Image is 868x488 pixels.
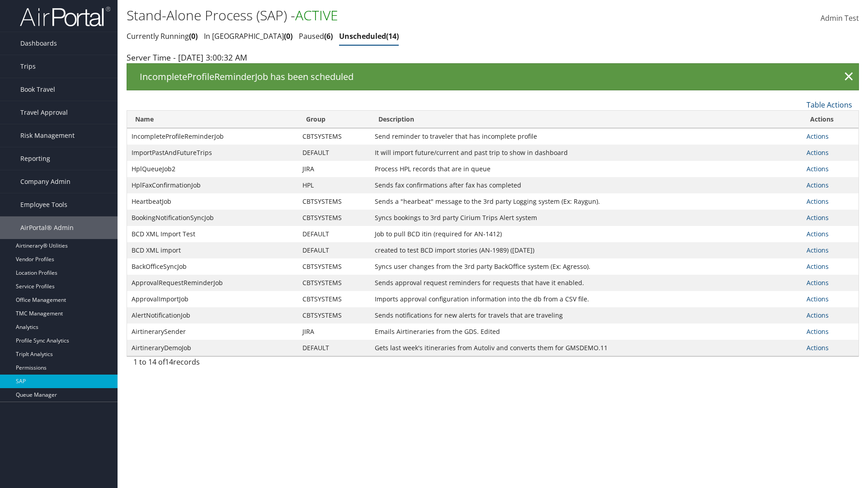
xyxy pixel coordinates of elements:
[165,357,173,367] span: 14
[298,242,370,258] td: DEFAULT
[370,210,802,226] td: Syncs bookings to 3rd party Cirium Trips Alert system
[20,216,74,239] span: AirPortal® Admin
[20,170,71,193] span: Company Admin
[807,343,829,352] a: Actions
[20,32,57,55] span: Dashboards
[298,177,370,193] td: HPL
[20,55,36,78] span: Trips
[127,111,298,128] th: Name: activate to sort column ascending
[807,262,829,271] a: Actions
[298,161,370,177] td: JIRA
[386,31,399,41] span: 14
[802,111,859,128] th: Actions
[127,258,298,275] td: BackOfficeSyncJob
[127,324,298,340] td: AirtinerarySender
[299,31,333,41] a: Paused6
[807,213,829,222] a: Actions
[298,307,370,324] td: CBTSYSTEMS
[370,161,802,177] td: Process HPL records that are in queue
[127,340,298,356] td: AirtineraryDemoJob
[20,78,55,101] span: Book Travel
[807,132,829,141] a: Actions
[370,291,802,307] td: Imports approval configuration information into the db from a CSV file.
[370,275,802,291] td: Sends approval request reminders for requests that have it enabled.
[20,101,68,124] span: Travel Approval
[298,258,370,275] td: CBTSYSTEMS
[807,295,829,303] a: Actions
[807,100,852,110] a: Table Actions
[127,291,298,307] td: ApprovalImportJob
[807,230,829,238] a: Actions
[339,31,399,41] a: Unscheduled14
[127,226,298,242] td: BCD XML Import Test
[20,124,75,147] span: Risk Management
[807,278,829,287] a: Actions
[370,242,802,258] td: created to test BCD import stories (AN-1989) ([DATE])
[298,111,370,128] th: Group: activate to sort column ascending
[298,291,370,307] td: CBTSYSTEMS
[807,197,829,206] a: Actions
[298,340,370,356] td: DEFAULT
[807,327,829,336] a: Actions
[821,5,859,33] a: Admin Test
[133,357,303,372] div: 1 to 14 of records
[370,226,802,242] td: Job to pull BCD itin (required for AN-1412)
[127,307,298,324] td: AlertNotificationJob
[127,128,298,145] td: IncompleteProfileReminderJob
[370,145,802,161] td: It will import future/current and past trip to show in dashboard
[298,226,370,242] td: DEFAULT
[127,177,298,193] td: HplFaxConfirmationJob
[127,31,198,41] a: Currently Running0
[127,161,298,177] td: HplQueueJob2
[370,307,802,324] td: Sends notifications for new alerts for travels that are traveling
[807,164,829,173] a: Actions
[298,275,370,291] td: CBTSYSTEMS
[127,242,298,258] td: BCD XML import
[807,181,829,189] a: Actions
[127,193,298,210] td: HeartbeatJob
[298,128,370,145] td: CBTSYSTEMS
[295,6,338,24] span: ACTIVE
[370,177,802,193] td: Sends fax confirmations after fax has completed
[284,31,292,41] span: 0
[807,246,829,254] a: Actions
[298,193,370,210] td: CBTSYSTEMS
[127,52,859,63] div: Server Time - [DATE] 3:00:32 AM
[370,111,802,128] th: Description
[298,210,370,226] td: CBTSYSTEMS
[841,68,857,86] a: ×
[370,340,802,356] td: Gets last week's itineraries from Autoliv and converts them for GMSDEMO.11
[807,311,829,319] a: Actions
[298,324,370,340] td: JIRA
[127,63,859,90] div: IncompleteProfileReminderJob has been scheduled
[127,6,615,25] h1: Stand-Alone Process (SAP) -
[189,31,198,41] span: 0
[370,258,802,275] td: Syncs user changes from the 3rd party BackOffice system (Ex: Agresso).
[127,145,298,161] td: ImportPastAndFutureTrips
[324,31,333,41] span: 6
[127,275,298,291] td: ApprovalRequestReminderJob
[370,193,802,210] td: Sends a "hearbeat" message to the 3rd party Logging system (Ex: Raygun).
[127,210,298,226] td: BookingNotificationSyncJob
[370,128,802,145] td: Send reminder to traveler that has incomplete profile
[807,148,829,157] a: Actions
[370,324,802,340] td: Emails Airtineraries from the GDS. Edited
[298,145,370,161] td: DEFAULT
[20,193,67,216] span: Employee Tools
[204,31,292,41] a: In [GEOGRAPHIC_DATA]0
[20,6,110,27] img: airportal-logo.png
[20,147,50,170] span: Reporting
[821,13,859,23] span: Admin Test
